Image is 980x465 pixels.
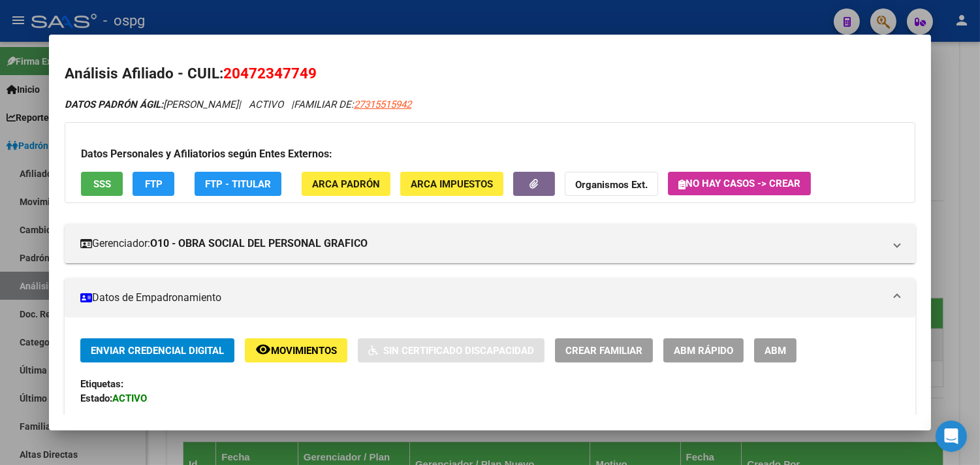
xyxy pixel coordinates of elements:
[65,99,411,110] i: | ACTIVO |
[754,338,797,362] button: ABM
[312,178,380,190] span: ARCA Padrón
[91,345,224,357] span: Enviar Credencial Digital
[245,338,347,362] button: Movimientos
[765,345,786,357] span: ABM
[302,172,390,196] button: ARCA Padrón
[565,172,658,196] button: Organismos Ext.
[81,172,123,196] button: SSS
[81,146,899,162] h3: Datos Personales y Afiliatorios según Entes Externos:
[383,345,534,357] span: Sin Certificado Discapacidad
[65,224,915,263] mat-expansion-panel-header: Gerenciador:O10 - OBRA SOCIAL DEL PERSONAL GRAFICO
[936,421,967,452] div: Open Intercom Messenger
[575,179,648,191] strong: Organismos Ext.
[411,178,493,190] span: ARCA Impuestos
[663,338,744,362] button: ABM Rápido
[65,99,163,110] strong: DATOS PADRÓN ÁGIL:
[205,178,271,190] span: FTP - Titular
[65,63,915,85] h2: Análisis Afiliado - CUIL:
[674,345,733,357] span: ABM Rápido
[133,172,174,196] button: FTP
[565,345,642,357] span: Crear Familiar
[271,345,337,357] span: Movimientos
[294,99,411,110] span: FAMILIAR DE:
[668,172,811,195] button: No hay casos -> Crear
[65,99,238,110] span: [PERSON_NAME]
[80,290,884,306] mat-panel-title: Datos de Empadronamiento
[358,338,545,362] button: Sin Certificado Discapacidad
[354,99,411,110] span: 27315515942
[112,393,147,404] strong: ACTIVO
[223,65,317,82] span: 20472347749
[195,172,281,196] button: FTP - Titular
[145,178,163,190] span: FTP
[555,338,653,362] button: Crear Familiar
[65,278,915,317] mat-expansion-panel-header: Datos de Empadronamiento
[80,393,112,404] strong: Estado:
[678,178,800,189] span: No hay casos -> Crear
[80,378,123,390] strong: Etiquetas:
[400,172,503,196] button: ARCA Impuestos
[93,178,111,190] span: SSS
[80,338,234,362] button: Enviar Credencial Digital
[150,236,368,251] strong: O10 - OBRA SOCIAL DEL PERSONAL GRAFICO
[80,236,884,251] mat-panel-title: Gerenciador:
[255,342,271,357] mat-icon: remove_red_eye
